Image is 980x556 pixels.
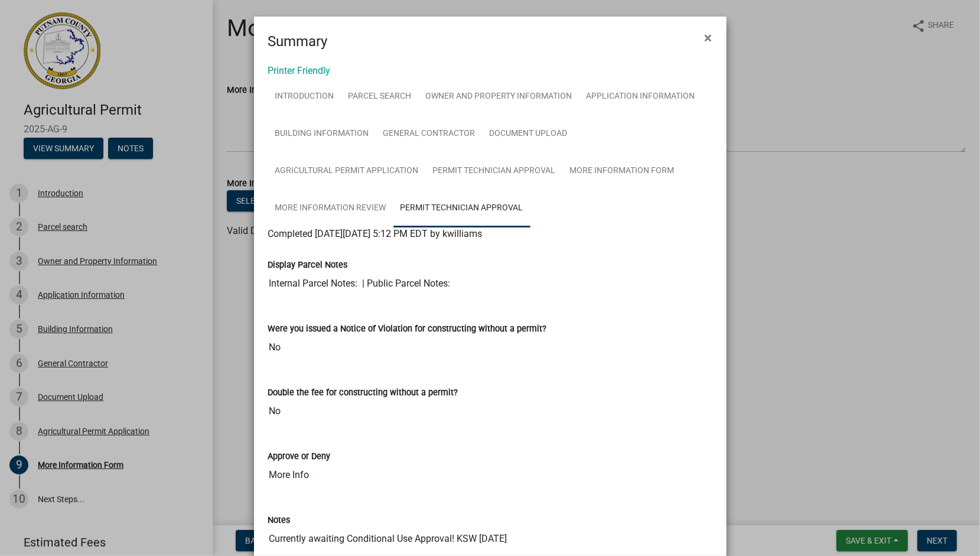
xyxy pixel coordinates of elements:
[579,78,702,116] a: Application Information
[268,228,483,239] span: Completed [DATE][DATE] 5:12 PM EDT by kwilliams
[268,115,376,153] a: Building Information
[268,261,348,269] label: Display Parcel Notes
[563,152,682,190] a: More Information Form
[268,325,547,333] label: Were you issued a Notice of Violation for constructing without a permit?
[419,78,579,116] a: Owner and Property Information
[393,190,530,227] a: Permit Technician Approval
[341,78,419,116] a: Parcel search
[376,115,483,153] a: General Contractor
[268,389,458,397] label: Double the fee for constructing without a permit?
[268,78,341,116] a: Introduction
[268,65,331,76] a: Printer Friendly
[695,21,722,54] button: Close
[268,190,393,227] a: More Information Review
[268,152,426,190] a: Agricultural Permit Application
[268,453,331,461] label: Approve or Deny
[426,152,563,190] a: Permit Technician Approval
[483,115,575,153] a: Document Upload
[268,516,291,525] label: Notes
[268,31,328,52] h4: Summary
[705,30,712,46] span: ×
